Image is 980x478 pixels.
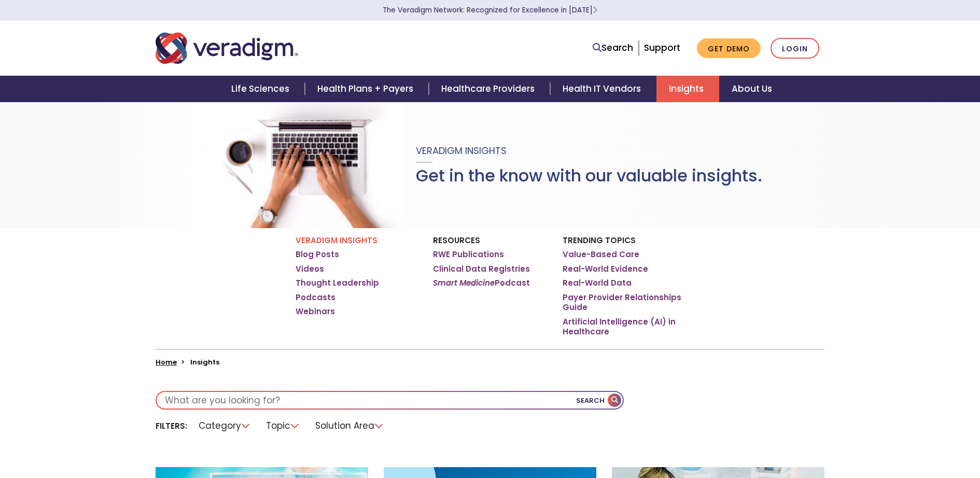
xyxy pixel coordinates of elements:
[656,76,719,102] a: Insights
[416,144,507,157] span: Veradigm Insights
[433,278,530,288] a: Smart MedicinePodcast
[260,418,306,434] li: Topic
[429,76,550,102] a: Healthcare Providers
[157,392,623,409] input: What are you looking for?
[296,264,324,274] a: Videos
[563,292,684,313] a: Payer Provider Relationships Guide
[192,418,257,434] li: Category
[296,249,339,260] a: Blog Posts
[719,76,785,102] a: About Us
[156,31,298,65] img: Veradigm logo
[593,41,633,55] a: Search
[433,264,530,274] a: Clinical Data Registries
[433,277,495,288] em: Smart Medicine
[576,392,623,409] button: Search
[550,76,656,102] a: Health IT Vendors
[296,278,379,288] a: Thought Leadership
[697,38,761,59] a: Get Demo
[416,166,762,186] h1: Get in the know with our valuable insights.
[563,264,648,274] a: Real-World Evidence
[296,292,335,303] a: Podcasts
[156,420,187,431] li: Filters:
[563,249,639,260] a: Value-Based Care
[309,418,390,434] li: Solution Area
[563,317,684,337] a: Artificial Intelligence (AI) in Healthcare
[563,278,632,288] a: Real-World Data
[156,357,177,367] a: Home
[433,249,504,260] a: RWE Publications
[383,5,597,15] a: The Veradigm Network: Recognized for Excellence in [DATE]Learn More
[305,76,429,102] a: Health Plans + Payers
[219,76,305,102] a: Life Sciences
[296,306,335,317] a: Webinars
[593,5,597,15] span: Learn More
[771,38,819,59] a: Login
[644,41,680,54] a: Support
